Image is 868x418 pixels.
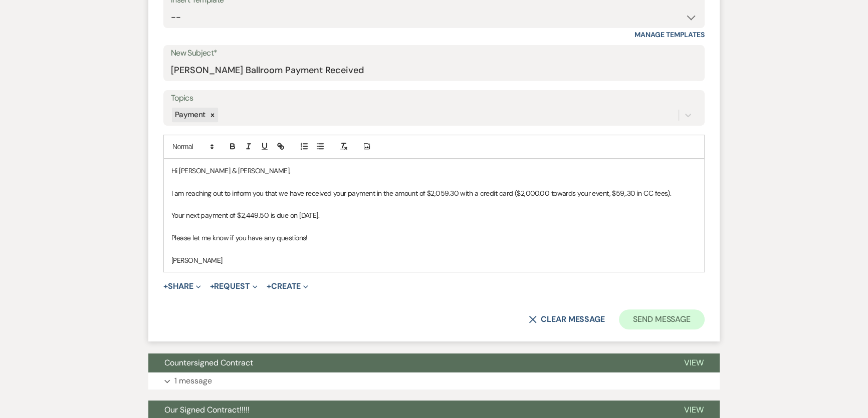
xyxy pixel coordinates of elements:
button: Share [163,282,201,290]
label: New Subject* [171,46,697,61]
span: + [210,282,214,290]
span: + [267,282,271,290]
button: Clear message [529,315,605,323]
button: 1 message [148,372,720,389]
span: Our Signed Contract!!!!! [164,404,250,415]
button: Request [210,282,258,290]
span: + [163,282,168,290]
a: Manage Templates [634,30,705,39]
p: Hi [PERSON_NAME] & [PERSON_NAME], [171,165,697,176]
p: [PERSON_NAME] [171,255,697,266]
p: I am reaching out to inform you that we have received your payment in the amount of $2,059.30 wit... [171,188,697,199]
p: 1 message [174,374,212,387]
div: Payment [172,108,207,122]
span: Countersigned Contract [164,357,253,368]
span: View [684,357,704,368]
span: View [684,404,704,415]
p: Your next payment of $2,449.50 is due on [DATE]. [171,210,697,221]
button: Countersigned Contract [148,353,668,372]
button: Create [267,282,308,290]
label: Topics [171,91,697,106]
button: Send Message [619,309,705,329]
button: View [668,353,720,372]
p: Please let me know if you have any questions! [171,232,697,243]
